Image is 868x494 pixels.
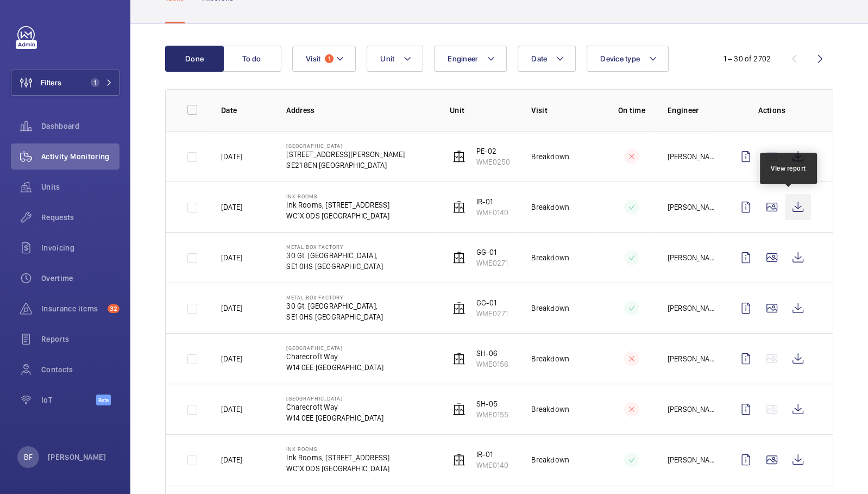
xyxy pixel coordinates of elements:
[286,463,389,474] p: WC1X 0DS [GEOGRAPHIC_DATA]
[221,404,242,415] p: [DATE]
[286,250,383,261] p: 30 Gt. [GEOGRAPHIC_DATA],
[668,105,715,116] p: Engineer
[41,334,119,345] span: Reports
[286,311,383,322] p: SE1 0HS [GEOGRAPHIC_DATA]
[600,54,640,63] span: Device type
[668,151,715,162] p: [PERSON_NAME]
[733,105,811,116] p: Actions
[476,409,508,420] p: WME0155
[286,452,389,463] p: Ink Rooms, [STREET_ADDRESS]
[91,78,99,87] span: 1
[286,199,389,210] p: Ink Rooms, [STREET_ADDRESS]
[531,54,547,63] span: Date
[286,142,405,149] p: [GEOGRAPHIC_DATA]
[41,77,61,88] span: Filters
[476,146,510,157] p: PE-02
[41,151,119,162] span: Activity Monitoring
[613,105,650,116] p: On time
[286,446,389,452] p: Ink Rooms
[531,353,569,364] p: Breakdown
[587,46,669,72] button: Device type
[286,395,383,402] p: [GEOGRAPHIC_DATA]
[325,54,334,63] span: 1
[286,261,383,272] p: SE1 0HS [GEOGRAPHIC_DATA]
[771,164,806,173] div: View report
[223,46,281,72] button: To do
[531,404,569,415] p: Breakdown
[668,202,715,212] p: [PERSON_NAME]
[668,252,715,263] p: [PERSON_NAME]
[286,160,405,171] p: SE21 8EN [GEOGRAPHIC_DATA]
[41,273,119,284] span: Overtime
[476,398,508,409] p: SH-05
[41,121,119,132] span: Dashboard
[41,182,119,192] span: Units
[41,395,96,405] span: IoT
[286,402,383,412] p: Charecroft Way
[286,294,383,301] p: Metal Box Factory
[41,242,119,253] span: Invoicing
[367,46,423,72] button: Unit
[476,449,508,460] p: IR-01
[531,252,569,263] p: Breakdown
[96,395,111,405] span: Beta
[41,303,103,314] span: Insurance items
[286,412,383,423] p: W14 0EE [GEOGRAPHIC_DATA]
[41,364,119,375] span: Contacts
[221,105,269,116] p: Date
[286,210,389,221] p: WC1X 0DS [GEOGRAPHIC_DATA]
[434,46,507,72] button: Engineer
[452,403,466,416] img: elevator.svg
[531,151,569,162] p: Breakdown
[221,353,242,364] p: [DATE]
[286,193,389,199] p: Ink Rooms
[221,252,242,263] p: [DATE]
[11,70,119,96] button: Filters1
[452,150,466,163] img: elevator.svg
[450,105,514,116] p: Unit
[221,151,242,162] p: [DATE]
[41,212,119,223] span: Requests
[476,297,508,308] p: GG-01
[48,452,106,462] p: [PERSON_NAME]
[668,404,715,415] p: [PERSON_NAME]
[380,54,394,63] span: Unit
[531,454,569,465] p: Breakdown
[476,258,508,268] p: WME0271
[531,202,569,212] p: Breakdown
[476,460,508,471] p: WME0140
[668,454,715,465] p: [PERSON_NAME]
[306,54,320,63] span: Visit
[476,157,510,167] p: WME0250
[452,352,466,365] img: elevator.svg
[452,251,466,264] img: elevator.svg
[221,454,242,465] p: [DATE]
[668,303,715,314] p: [PERSON_NAME]
[476,196,508,207] p: IR-01
[108,304,119,313] span: 32
[292,46,356,72] button: Visit1
[286,351,383,362] p: Charecroft Way
[668,353,715,364] p: [PERSON_NAME]
[286,301,383,311] p: 30 Gt. [GEOGRAPHIC_DATA],
[221,202,242,212] p: [DATE]
[286,362,383,373] p: W14 0EE [GEOGRAPHIC_DATA]
[452,302,466,315] img: elevator.svg
[221,303,242,314] p: [DATE]
[531,303,569,314] p: Breakdown
[476,308,508,319] p: WME0271
[531,105,595,116] p: Visit
[518,46,576,72] button: Date
[448,54,478,63] span: Engineer
[723,53,771,64] div: 1 – 30 of 2702
[476,207,508,218] p: WME0140
[476,359,508,370] p: WME0156
[476,348,508,359] p: SH-06
[24,452,32,462] p: BF
[286,345,383,351] p: [GEOGRAPHIC_DATA]
[452,453,466,466] img: elevator.svg
[452,201,466,214] img: elevator.svg
[476,247,508,258] p: GG-01
[286,243,383,250] p: Metal Box Factory
[286,149,405,160] p: [STREET_ADDRESS][PERSON_NAME]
